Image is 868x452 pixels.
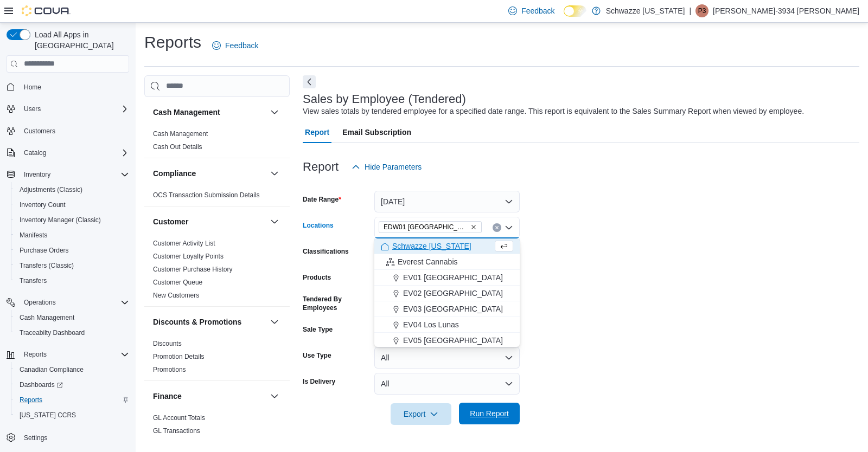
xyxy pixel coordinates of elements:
span: EV02 [GEOGRAPHIC_DATA] [403,288,503,299]
label: Locations [303,221,334,230]
button: Finance [268,390,281,403]
span: Cash Out Details [153,143,202,151]
span: EV03 [GEOGRAPHIC_DATA] [403,304,503,314]
button: Clear input [493,223,501,232]
button: EV05 [GEOGRAPHIC_DATA] [374,333,520,348]
a: Promotions [153,366,186,373]
span: Catalog [20,146,129,159]
p: | [689,4,691,17]
span: Manifests [20,231,47,240]
button: Reports [20,348,51,361]
span: Dashboards [20,380,63,389]
button: Transfers [11,273,133,288]
span: EV01 [GEOGRAPHIC_DATA] [403,272,503,283]
span: Canadian Compliance [20,365,84,374]
button: All [374,347,520,369]
img: Cova [22,5,71,16]
span: Customer Queue [153,278,202,287]
button: Canadian Compliance [11,362,133,377]
input: Dark Mode [564,5,586,17]
button: Traceabilty Dashboard [11,325,133,340]
button: Run Report [459,403,520,424]
a: Home [20,81,46,94]
a: Customers [20,125,60,138]
button: Export [391,403,451,425]
span: Settings [20,430,129,444]
span: Catalog [24,148,46,157]
a: GL Transactions [153,427,200,435]
button: Users [20,102,45,115]
span: Cash Management [153,130,208,138]
span: Feedback [521,5,554,16]
button: Close list of options [505,223,513,232]
span: Hide Parameters [365,162,422,172]
span: Customer Activity List [153,239,215,248]
a: Cash Management [15,311,79,324]
button: Inventory [2,167,133,182]
button: Settings [2,429,133,445]
a: Settings [20,431,52,444]
span: Email Subscription [342,121,411,143]
label: Classifications [303,247,349,256]
h3: Compliance [153,168,196,179]
span: Reports [20,396,42,404]
span: Transfers [15,274,129,287]
button: Finance [153,391,266,402]
button: [US_STATE] CCRS [11,408,133,423]
label: Date Range [303,195,341,204]
button: All [374,373,520,395]
button: Inventory [20,168,55,181]
label: Products [303,273,331,282]
span: Operations [24,298,56,307]
div: Customer [144,237,290,306]
span: Inventory [24,170,50,179]
span: Cash Management [20,313,74,322]
a: Discounts [153,340,182,347]
span: Washington CCRS [15,409,129,422]
a: Adjustments (Classic) [15,183,87,196]
button: [DATE] [374,191,520,212]
span: Dashboards [15,378,129,391]
a: Manifests [15,229,52,242]
span: EV05 [GEOGRAPHIC_DATA] [403,335,503,346]
span: Users [20,102,129,115]
label: Tendered By Employees [303,295,370,312]
span: Cash Management [15,311,129,324]
span: Manifests [15,229,129,242]
div: Cash Management [144,127,290,158]
span: [US_STATE] CCRS [20,411,76,419]
span: EV04 Los Lunas [403,319,459,330]
button: Customer [268,215,281,228]
span: Inventory Manager (Classic) [20,216,101,224]
div: Finance [144,411,290,442]
a: Purchase Orders [15,244,73,257]
button: EV01 [GEOGRAPHIC_DATA] [374,270,520,286]
span: Reports [15,393,129,406]
span: Purchase Orders [20,246,69,255]
button: Home [2,79,133,95]
span: Adjustments (Classic) [15,183,129,196]
a: Inventory Manager (Classic) [15,214,105,227]
a: Customer Purchase History [153,266,233,273]
span: Schwazze [US_STATE] [392,241,471,251]
h1: Reports [144,31,201,53]
button: Reports [11,392,133,408]
label: Sale Type [303,325,333,334]
a: [US_STATE] CCRS [15,409,80,422]
h3: Discounts & Promotions [153,317,241,327]
span: Report [305,121,329,143]
button: Purchase Orders [11,243,133,258]
a: Inventory Count [15,198,70,211]
a: GL Account Totals [153,414,205,422]
span: Operations [20,296,129,309]
h3: Cash Management [153,107,220,118]
button: Cash Management [153,107,266,118]
a: Transfers (Classic) [15,259,78,272]
button: Operations [2,295,133,310]
button: Adjustments (Classic) [11,182,133,197]
span: Everest Cannabis [398,256,458,267]
button: Remove EDW01 Farmington from selection in this group [470,224,477,230]
span: GL Account Totals [153,414,205,422]
a: Transfers [15,274,51,287]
